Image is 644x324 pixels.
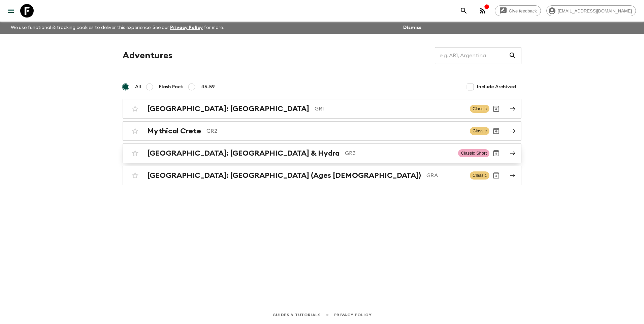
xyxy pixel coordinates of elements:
[159,84,183,90] span: Flash Pack
[170,25,203,30] a: Privacy Policy
[401,23,423,32] button: Dismiss
[147,171,421,180] h2: [GEOGRAPHIC_DATA]: [GEOGRAPHIC_DATA] (Ages [DEMOGRAPHIC_DATA])
[206,127,464,135] p: GR2
[426,171,464,180] p: GRA
[147,127,201,135] h2: Mythical Crete
[4,4,18,18] button: menu
[435,46,509,65] input: e.g. AR1, Argentina
[554,8,636,13] span: [EMAIL_ADDRESS][DOMAIN_NAME]
[201,84,215,90] span: 45-59
[123,121,521,141] a: Mythical CreteGR2ClassicArchive
[135,84,141,90] span: All
[546,5,636,16] div: [EMAIL_ADDRESS][DOMAIN_NAME]
[470,105,489,113] span: Classic
[489,102,503,116] button: Archive
[489,147,503,160] button: Archive
[123,49,172,62] h1: Adventures
[345,149,453,157] p: GR3
[123,99,521,119] a: [GEOGRAPHIC_DATA]: [GEOGRAPHIC_DATA]GR1ClassicArchive
[458,149,489,157] span: Classic Short
[495,5,541,16] a: Give feedback
[489,124,503,138] button: Archive
[8,22,227,34] p: We use functional & tracking cookies to deliver this experience. See our for more.
[123,143,521,163] a: [GEOGRAPHIC_DATA]: [GEOGRAPHIC_DATA] & HydraGR3Classic ShortArchive
[334,311,372,319] a: Privacy Policy
[470,171,489,180] span: Classic
[315,105,464,113] p: GR1
[477,84,516,90] span: Include Archived
[147,149,340,158] h2: [GEOGRAPHIC_DATA]: [GEOGRAPHIC_DATA] & Hydra
[489,169,503,182] button: Archive
[123,166,521,185] a: [GEOGRAPHIC_DATA]: [GEOGRAPHIC_DATA] (Ages [DEMOGRAPHIC_DATA])GRAClassicArchive
[147,104,309,113] h2: [GEOGRAPHIC_DATA]: [GEOGRAPHIC_DATA]
[505,8,541,13] span: Give feedback
[272,311,321,319] a: Guides & Tutorials
[457,4,471,18] button: search adventures
[470,127,489,135] span: Classic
